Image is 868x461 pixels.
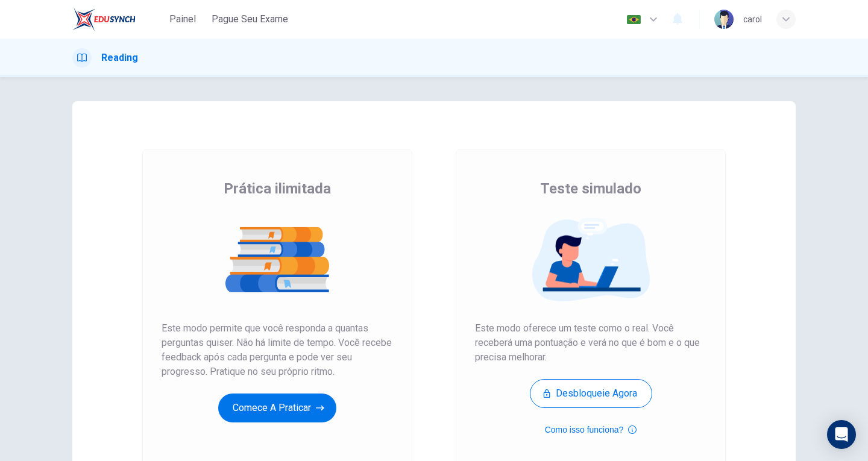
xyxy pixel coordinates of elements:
span: Prática ilimitada [224,179,331,198]
img: EduSynch logo [72,7,136,31]
button: Comece a praticar [218,394,336,422]
button: Pague Seu Exame [207,8,293,30]
span: Este modo permite que você responda a quantas perguntas quiser. Não há limite de tempo. Você rece... [162,321,393,379]
img: Profile picture [714,10,734,29]
img: pt [626,15,641,24]
button: Painel [163,8,202,30]
span: Painel [169,12,196,27]
button: Desbloqueie agora [530,379,652,408]
span: Teste simulado [540,179,641,198]
div: Open Intercom Messenger [827,420,856,449]
span: Pague Seu Exame [212,12,288,27]
div: carol [743,12,762,27]
button: Como isso funciona? [545,422,637,437]
span: Este modo oferece um teste como o real. Você receberá uma pontuação e verá no que é bom e o que p... [475,321,706,365]
a: EduSynch logo [72,7,163,31]
h1: Reading [101,51,138,65]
